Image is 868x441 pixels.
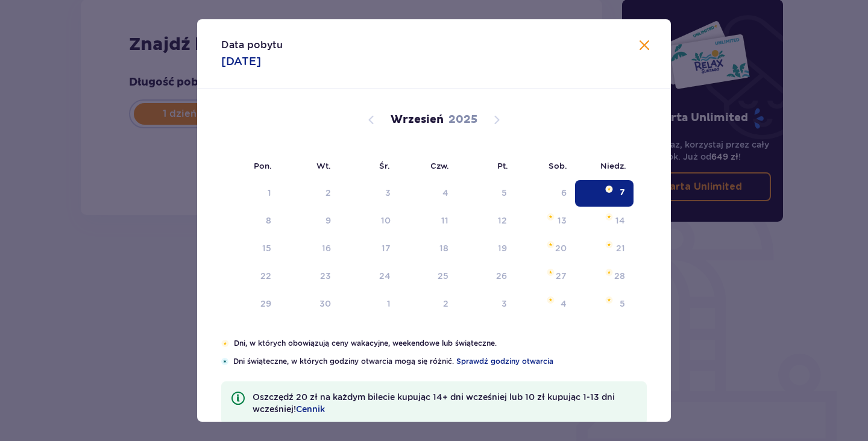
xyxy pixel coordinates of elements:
[254,161,272,170] small: Pon.
[515,180,575,207] td: Not available. sobota, 6 września 2025
[441,214,448,227] div: 11
[561,187,567,199] div: 6
[339,180,399,207] td: Not available. środa, 3 września 2025
[399,208,458,234] td: czwartek, 11 września 2025
[379,161,390,170] small: Śr.
[399,180,458,207] td: Not available. czwartek, 4 września 2025
[221,208,280,234] td: poniedziałek, 8 września 2025
[457,180,515,207] td: Not available. piątek, 5 września 2025
[558,214,567,227] div: 13
[498,214,507,227] div: 12
[502,187,507,199] div: 5
[325,187,331,199] div: 2
[448,113,477,127] p: 2025
[266,214,271,227] div: 8
[600,161,626,170] small: Niedz.
[316,161,331,170] small: Wt.
[268,187,271,199] div: 1
[442,187,448,199] div: 4
[197,89,671,338] div: Calendar
[549,161,567,170] small: Sob.
[575,208,634,234] td: niedziela, 14 września 2025
[575,180,634,207] td: Selected. niedziela, 7 września 2025
[280,180,339,207] td: Not available. wtorek, 2 września 2025
[221,39,283,52] p: Data pobytu
[515,208,575,234] td: sobota, 13 września 2025
[497,161,508,170] small: Pt.
[385,187,391,199] div: 3
[381,214,391,227] div: 10
[430,161,449,170] small: Czw.
[221,180,280,207] td: Not available. poniedziałek, 1 września 2025
[339,208,399,234] td: środa, 10 września 2025
[280,208,339,234] td: wtorek, 9 września 2025
[221,54,261,69] p: [DATE]
[457,208,515,234] td: piątek, 12 września 2025
[391,113,444,127] p: Wrzesień
[325,214,331,227] div: 9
